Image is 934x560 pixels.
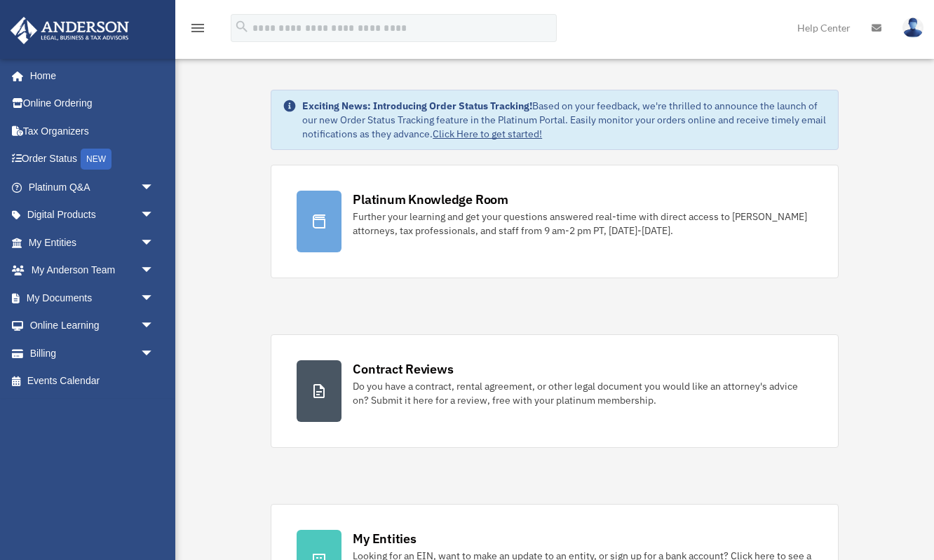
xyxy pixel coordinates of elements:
[189,25,206,36] a: menu
[140,339,168,368] span: arrow_drop_down
[10,284,175,312] a: My Documentsarrow_drop_down
[10,339,175,367] a: Billingarrow_drop_down
[353,530,416,547] div: My Entities
[10,257,175,285] a: My Anderson Teamarrow_drop_down
[140,312,168,341] span: arrow_drop_down
[140,201,168,230] span: arrow_drop_down
[10,62,168,90] a: Home
[189,20,206,36] i: menu
[140,228,168,257] span: arrow_drop_down
[271,334,839,448] a: Contract Reviews Do you have a contract, rental agreement, or other legal document you would like...
[353,360,453,378] div: Contract Reviews
[10,90,175,118] a: Online Ordering
[140,173,168,202] span: arrow_drop_down
[140,284,168,313] span: arrow_drop_down
[10,201,175,229] a: Digital Productsarrow_drop_down
[234,19,250,34] i: search
[10,312,175,340] a: Online Learningarrow_drop_down
[140,257,168,285] span: arrow_drop_down
[10,145,175,174] a: Order StatusNEW
[302,100,532,112] strong: Exciting News: Introducing Order Status Tracking!
[433,128,542,140] a: Click Here to get started!
[10,367,175,395] a: Events Calendar
[902,18,923,38] img: User Pic
[271,165,839,278] a: Platinum Knowledge Room Further your learning and get your questions answered real-time with dire...
[10,117,175,145] a: Tax Organizers
[302,99,827,141] div: Based on your feedback, we're thrilled to announce the launch of our new Order Status Tracking fe...
[10,228,175,257] a: My Entitiesarrow_drop_down
[353,191,508,208] div: Platinum Knowledge Room
[353,210,813,238] div: Further your learning and get your questions answered real-time with direct access to [PERSON_NAM...
[10,173,175,201] a: Platinum Q&Aarrow_drop_down
[353,379,813,407] div: Do you have a contract, rental agreement, or other legal document you would like an attorney's ad...
[6,17,133,44] img: Anderson Advisors Platinum Portal
[81,149,111,170] div: NEW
